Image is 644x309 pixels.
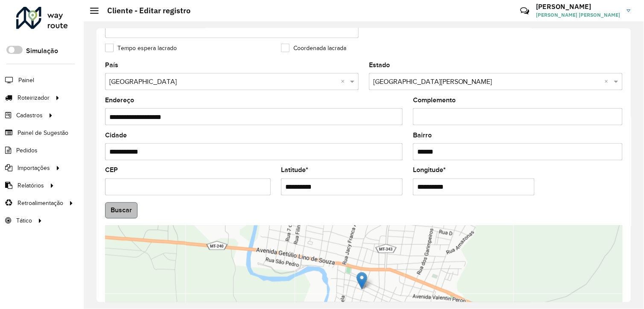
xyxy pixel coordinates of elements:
[357,272,367,290] img: Marker
[536,3,621,11] h3: [PERSON_NAME]
[105,60,118,70] label: País
[18,76,34,85] span: Painel
[516,2,534,20] a: Contato Rápido
[16,111,43,120] span: Cadastros
[18,93,50,102] span: Roteirizador
[413,165,446,175] label: Longitude
[18,199,63,208] span: Retroalimentação
[105,130,127,140] label: Cidade
[281,165,308,175] label: Latitude
[26,46,58,56] label: Simulação
[605,77,612,87] span: Clear all
[413,95,456,105] label: Complemento
[18,181,44,190] span: Relatórios
[536,11,621,19] span: [PERSON_NAME] [PERSON_NAME]
[369,60,390,70] label: Estado
[99,6,190,15] h2: Cliente - Editar registro
[105,202,138,219] button: Buscar
[105,44,177,53] label: Tempo espera lacrado
[105,165,118,175] label: CEP
[16,216,32,225] span: Tático
[341,77,348,87] span: Clear all
[281,44,346,53] label: Coordenada lacrada
[413,130,432,140] label: Bairro
[18,128,68,137] span: Painel de Sugestão
[16,146,38,155] span: Pedidos
[105,95,134,105] label: Endereço
[18,163,50,172] span: Importações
